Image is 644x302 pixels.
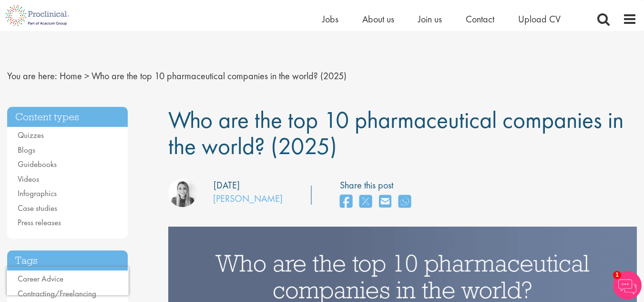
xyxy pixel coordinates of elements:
a: Case studies [18,203,57,213]
span: 1 [613,271,621,279]
a: Blogs [18,145,35,155]
span: Who are the top 10 pharmaceutical companies in the world? (2025) [92,70,347,82]
a: Quizzes [18,130,44,140]
h3: Tags [7,250,128,271]
a: breadcrumb link [60,70,82,82]
a: share on whats app [399,192,411,212]
a: Jobs [322,13,338,25]
a: share on twitter [359,192,372,212]
a: share on email [379,192,391,212]
span: > [84,70,89,82]
div: [DATE] [214,178,240,192]
a: About us [362,13,394,25]
a: share on facebook [340,192,352,212]
img: Hannah Burke [168,178,197,207]
span: Who are the top 10 pharmaceutical companies in the world? (2025) [168,104,624,161]
a: Infographics [18,188,57,198]
a: Contracting/Freelancing [18,288,96,299]
img: Chatbot [613,271,642,300]
iframe: reCAPTCHA [7,267,129,295]
a: Guidebooks [18,159,57,169]
a: Upload CV [518,13,561,25]
label: Share this post [340,178,416,192]
a: [PERSON_NAME] [213,192,283,205]
a: Press releases [18,217,61,228]
a: Join us [418,13,442,25]
h3: Content types [7,107,128,127]
a: Videos [18,174,39,184]
span: You are here: [7,70,57,82]
a: Contact [466,13,494,25]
